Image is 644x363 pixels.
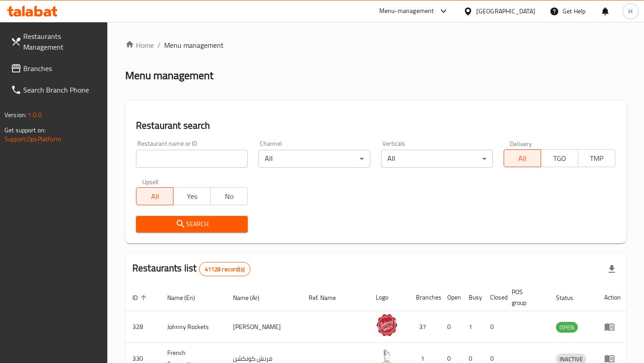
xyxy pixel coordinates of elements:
th: Logo [369,284,409,311]
input: Search for restaurant name or ID.. [136,150,248,168]
td: Johnny Rockets [160,311,226,343]
span: Status [556,292,585,303]
span: Branches [23,63,100,74]
span: Yes [177,190,207,203]
span: ID [132,292,149,303]
a: Restaurants Management [4,25,107,58]
span: OPEN [556,322,578,333]
span: All [508,152,538,165]
div: All [258,150,370,168]
a: Home [125,40,154,51]
th: Open [440,284,462,311]
button: TMP [578,149,615,167]
span: H [628,6,632,16]
td: 328 [125,311,160,343]
span: Restaurants Management [23,31,100,52]
button: TGO [541,149,578,167]
button: Yes [173,187,211,205]
a: Branches [4,58,107,79]
span: Search [143,219,241,230]
a: Search Branch Phone [4,79,107,101]
span: All [140,190,170,203]
th: Branches [409,284,440,311]
span: Name (Ar) [233,292,271,303]
div: Export file [601,258,623,280]
th: Closed [483,284,504,311]
span: POS group [512,287,538,308]
span: Search Branch Phone [23,84,100,95]
img: Johnny Rockets [376,314,398,336]
div: Menu-management [379,6,434,17]
span: 1.0.0 [28,109,42,121]
button: All [136,187,174,205]
span: Menu management [164,40,224,51]
td: 0 [440,311,462,343]
div: All [381,150,493,168]
h2: Menu management [125,68,213,83]
th: Action [597,284,628,311]
td: 37 [409,311,440,343]
div: Total records count [199,262,250,276]
h2: Restaurant search [136,119,615,132]
a: Support.OpsPlatform [4,133,61,145]
span: TGO [545,152,575,165]
span: 41128 record(s) [199,265,250,274]
label: Upsell [142,178,159,185]
span: TMP [582,152,612,165]
span: Version: [4,109,26,121]
li: / [157,40,161,51]
td: 0 [483,311,504,343]
span: Get support on: [4,124,46,136]
button: No [210,187,248,205]
label: Delivery [510,140,532,147]
div: OPEN [556,322,578,333]
nav: breadcrumb [125,40,626,51]
div: Menu [604,321,621,332]
span: No [214,190,244,203]
h2: Restaurants list [132,262,250,276]
span: Ref. Name [309,292,347,303]
span: Name (En) [167,292,207,303]
button: Search [136,216,248,232]
td: 1 [462,311,483,343]
th: Busy [462,284,483,311]
div: [GEOGRAPHIC_DATA] [476,6,535,16]
button: All [504,149,541,167]
td: [PERSON_NAME] [226,311,301,343]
